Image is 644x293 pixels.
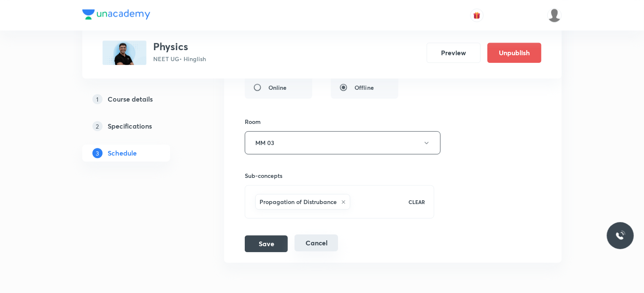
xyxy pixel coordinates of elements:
[153,54,206,63] p: NEET UG • Hinglish
[92,121,103,131] p: 2
[82,118,197,134] a: 2Specifications
[108,121,152,131] h5: Specifications
[92,148,103,158] p: 3
[547,8,562,22] img: Dhirendra singh
[295,234,338,251] button: Cancel
[108,94,153,104] h5: Course details
[487,43,541,63] button: Unpublish
[473,11,481,19] img: avatar
[108,148,137,158] h5: Schedule
[427,43,481,63] button: Preview
[260,197,337,206] h6: Propagation of Distrubance
[245,171,434,180] h6: Sub-concepts
[92,94,103,104] p: 1
[245,131,441,154] button: MM 03
[245,235,288,252] button: Save
[103,40,146,65] img: D8452570-04FD-4B1A-BC47-2E60E1973653_plus.png
[409,198,425,206] p: CLEAR
[82,9,150,22] a: Company Logo
[153,40,206,53] h3: Physics
[82,91,197,108] a: 1Course details
[615,231,625,241] img: ttu
[470,8,484,22] button: avatar
[82,9,150,19] img: Company Logo
[245,117,261,126] h6: Room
